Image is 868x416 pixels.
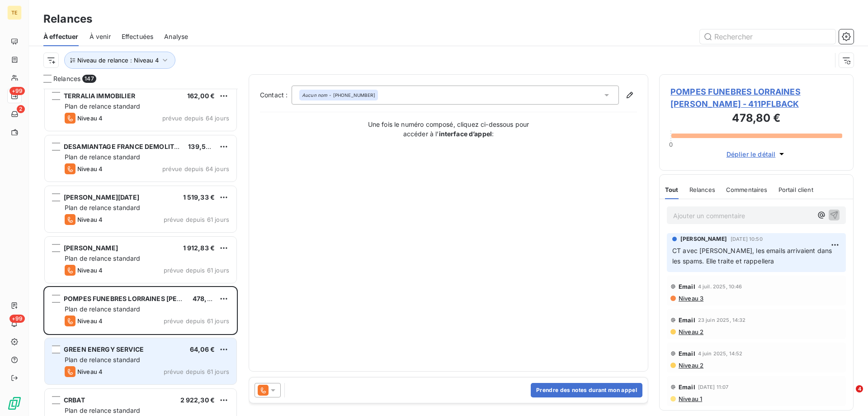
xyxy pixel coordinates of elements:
span: 2 922,30 € [180,396,215,404]
button: Prendre des notes durant mon appel [531,383,642,397]
span: prévue depuis 61 jours [164,216,229,223]
div: grid [43,89,238,416]
span: Email [679,383,695,391]
span: Niveau 4 [77,115,103,122]
button: Déplier le détail [724,149,789,159]
span: DESAMIANTAGE FRANCE DEMOLITION [64,143,186,150]
span: Relances [53,74,80,83]
em: Aucun nom [302,92,327,98]
span: À effectuer [43,32,79,41]
span: Plan de relance standard [65,153,141,161]
span: Analyse [164,32,188,41]
span: Email [679,350,695,357]
span: [PERSON_NAME][DATE] [64,193,139,201]
span: 4 [856,385,863,392]
span: Plan de relance standard [65,305,141,313]
span: 478,80 € [193,295,221,302]
span: À venir [90,32,111,41]
span: Plan de relance standard [65,204,141,211]
span: Niveau 3 [678,295,703,302]
span: Tout [665,186,679,193]
h3: Relances [43,11,92,27]
span: 64,06 € [190,345,215,353]
span: Plan de relance standard [65,254,141,262]
span: +99 [9,87,25,95]
span: [DATE] 11:07 [698,384,729,390]
span: Plan de relance standard [65,406,141,414]
span: Commentaires [726,186,768,193]
div: TE [7,5,22,20]
span: Relances [689,186,715,193]
span: prévue depuis 61 jours [164,368,229,375]
span: Niveau 2 [678,328,703,335]
span: 4 juin 2025, 14:52 [698,351,743,356]
span: 162,00 € [187,92,215,100]
img: Logo LeanPay [7,396,22,411]
span: Effectuées [122,32,154,41]
span: CRBAT [64,396,85,404]
span: Niveau de relance : Niveau 4 [77,57,159,64]
span: 4 juil. 2025, 10:46 [698,284,742,289]
span: prévue depuis 64 jours [162,165,229,172]
span: 0 [669,141,673,148]
span: Niveau 4 [77,165,103,172]
span: 1 912,83 € [183,244,215,252]
span: Déplier le détail [726,149,776,159]
button: Niveau de relance : Niveau 4 [64,52,175,69]
span: Niveau 4 [77,216,103,223]
span: prévue depuis 61 jours [164,267,229,274]
span: POMPES FUNEBRES LORRAINES [PERSON_NAME] - 411PFLBACK [670,86,842,110]
span: 2 [17,105,25,113]
span: 147 [82,75,96,83]
span: Niveau 4 [77,368,103,375]
span: Portail client [778,186,813,193]
span: Plan de relance standard [65,102,141,110]
span: Email [679,316,695,324]
span: Niveau 2 [678,362,703,369]
span: 23 juin 2025, 14:32 [698,317,746,323]
span: prévue depuis 61 jours [164,317,229,325]
span: +99 [9,315,25,323]
label: Contact : [260,91,292,100]
h3: 478,80 € [670,110,842,128]
span: Niveau 4 [77,317,103,325]
input: Rechercher [700,29,835,44]
span: 1 519,33 € [183,193,215,201]
p: Une fois le numéro composé, cliquez ci-dessous pour accéder à l’ : [358,120,539,139]
span: [PERSON_NAME] [680,235,727,243]
span: Niveau 4 [77,267,103,274]
span: prévue depuis 64 jours [162,115,229,122]
span: 139,54 € [188,143,216,150]
span: Plan de relance standard [65,356,141,363]
span: TERRALIA IMMOBILIER [64,92,135,100]
span: POMPES FUNEBRES LORRAINES [PERSON_NAME] [64,295,221,302]
strong: interface d’appel [439,130,492,138]
div: - [PHONE_NUMBER] [302,92,375,98]
span: CT avec [PERSON_NAME], les emails arrivaient dans les spams. Elle traite et rappellera [672,247,834,265]
span: Niveau 1 [678,395,702,402]
span: GREEN ENERGY SERVICE [64,345,144,353]
span: [DATE] 10:50 [731,236,763,242]
span: Email [679,283,695,290]
iframe: Intercom live chat [837,385,859,407]
span: [PERSON_NAME] [64,244,118,252]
